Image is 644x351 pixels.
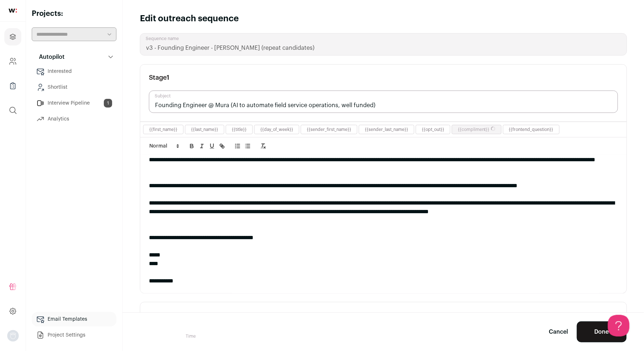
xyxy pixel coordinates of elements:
span: 1 [167,74,169,81]
span: 1 [104,99,112,108]
a: Interview Pipeline1 [32,96,116,110]
button: Open dropdown [7,330,19,342]
p: Autopilot [35,53,65,61]
button: {{title}} [232,127,247,132]
span: 2 [167,312,170,319]
h2: Projects: [32,9,116,19]
button: {{day_of_week}} [260,127,293,132]
button: {{opt_out}} [422,127,444,132]
input: Sequence name [140,33,627,56]
button: {{last_name}} [191,127,218,132]
button: Done [577,321,627,342]
button: Autopilot [32,50,116,64]
h3: Stage [149,311,170,320]
img: wellfound-shorthand-0d5821cbd27db2630d0214b213865d53afaa358527fdda9d0ea32b1df1b89c2c.svg [9,9,17,13]
h1: Edit outreach sequence [140,13,239,25]
button: {{frontend_question}} [509,127,553,132]
a: Company Lists [4,77,21,95]
img: nopic.png [7,330,19,342]
a: Email Templates [32,312,116,326]
a: Projects [4,28,21,45]
a: Shortlist [32,80,116,95]
a: Analytics [32,112,116,126]
button: {{compliment}} [458,127,495,132]
button: {{sender_last_name}} [365,127,408,132]
div: AI token is being generated... [452,125,502,134]
input: Subject [149,91,618,113]
h3: Stage [149,73,169,82]
a: Company and ATS Settings [4,53,21,70]
button: Remove [600,311,618,320]
iframe: Help Scout Beacon - Open [608,315,630,337]
a: Cancel [549,328,568,336]
button: {{sender_first_name}} [307,127,351,132]
a: Project Settings [32,328,116,342]
button: {{first_name}} [149,127,177,132]
a: Interested [32,64,116,79]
